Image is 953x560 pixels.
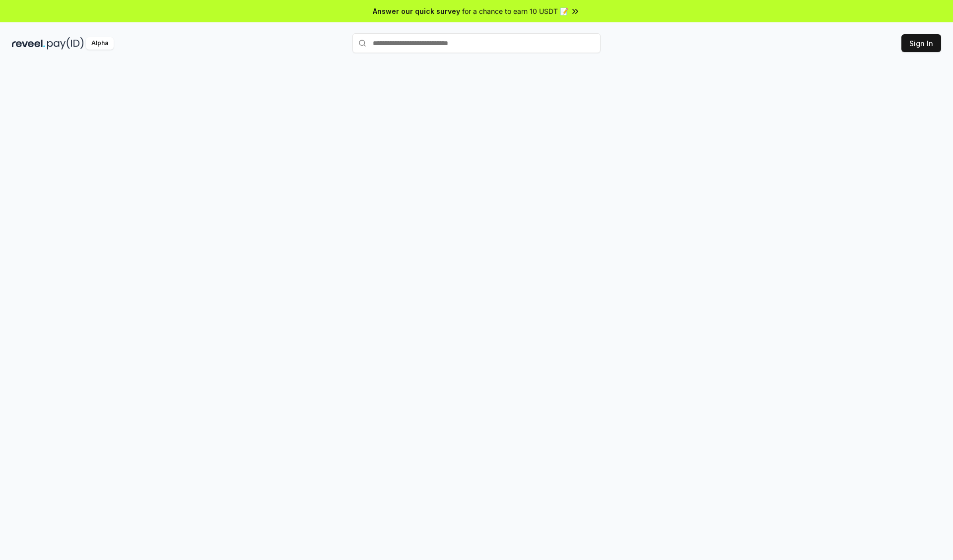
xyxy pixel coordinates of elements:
span: for a chance to earn 10 USDT 📝 [462,6,568,16]
div: Alpha [86,37,114,50]
img: pay_id [47,37,84,50]
img: reveel_dark [12,37,45,50]
button: Sign In [901,34,941,52]
span: Answer our quick survey [373,6,460,16]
